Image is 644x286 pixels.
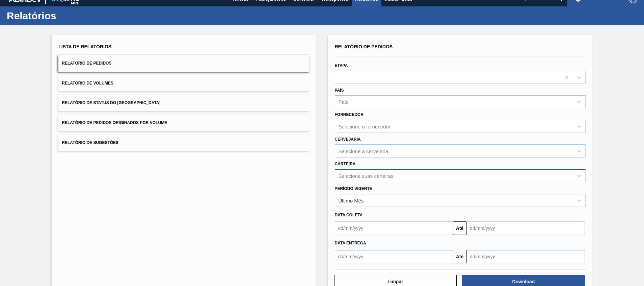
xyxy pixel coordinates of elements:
span: Relatório de Pedidos Originados por Volume [62,120,167,125]
input: dd/mm/yyyy [335,250,453,263]
button: Até [453,250,466,263]
label: Fornecedor [335,112,364,117]
button: Relatório de Pedidos Originados por Volume [58,115,309,131]
div: Selecione o fornecedor [339,124,391,129]
span: Relatório de Status do [GEOGRAPHIC_DATA] [62,100,160,105]
div: País [339,99,349,105]
label: País [335,88,344,93]
div: Selecione suas carteiras [339,173,394,178]
div: Selecione a cervejaria [339,148,388,154]
label: Período Vigente [335,186,372,191]
span: Data entrega [335,241,366,245]
label: Etapa [335,63,348,68]
button: Até [453,221,466,235]
input: dd/mm/yyyy [466,250,585,263]
button: Relatório de Pedidos [58,55,309,72]
span: Relatório de Volumes [62,81,113,86]
input: dd/mm/yyyy [335,221,453,235]
button: Relatório de Status do [GEOGRAPHIC_DATA] [58,95,309,111]
button: Relatório de Volumes [58,75,309,92]
h1: Relatórios [7,12,127,20]
span: Lista de Relatórios [58,44,111,49]
span: Relatório de Pedidos [62,61,111,66]
button: Relatório de Sugestões [58,135,309,151]
div: Último Mês [339,197,364,203]
span: Relatório de Pedidos [335,44,393,49]
label: Carteira [335,162,356,166]
span: Relatório de Sugestões [62,140,118,145]
label: Cervejaria [335,137,361,142]
span: Data coleta [335,213,363,217]
input: dd/mm/yyyy [466,221,585,235]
